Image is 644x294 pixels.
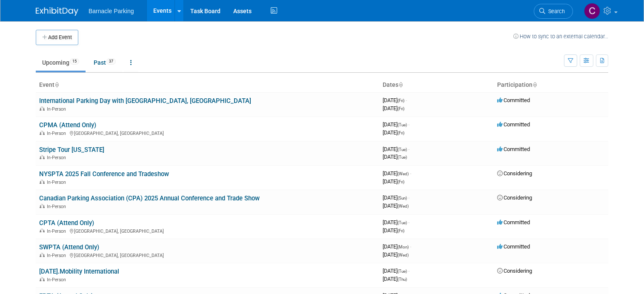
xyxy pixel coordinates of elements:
span: In-Person [47,106,69,112]
img: In-Person Event [40,180,45,184]
span: 37 [106,58,116,65]
span: [DATE] [383,251,409,258]
span: - [408,146,409,152]
a: Canadian Parking Association (CPA) 2025 Annual Conference and Trade Show [39,194,260,202]
a: Search [534,4,573,19]
span: In-Person [47,228,69,234]
span: In-Person [47,155,69,160]
span: - [408,268,409,274]
span: Search [545,8,565,14]
span: [DATE] [383,203,409,209]
a: Sort by Participation Type [532,81,537,88]
span: [DATE] [383,146,409,152]
a: Sort by Event Name [54,81,59,88]
span: In-Person [47,253,69,258]
img: In-Person Event [40,277,45,281]
img: In-Person Event [40,253,45,257]
span: [DATE] [383,178,404,185]
span: - [410,170,411,177]
img: In-Person Event [40,204,45,208]
span: - [406,97,407,103]
span: (Tue) [398,220,407,225]
th: Participation [494,78,608,92]
span: [DATE] [383,194,409,201]
span: Committed [497,243,530,250]
span: In-Person [47,131,69,136]
span: Committed [497,146,530,152]
span: [DATE] [383,121,409,128]
span: (Tue) [398,123,407,127]
span: [DATE] [383,243,411,250]
a: CPTA (Attend Only) [39,219,94,227]
a: Past37 [87,54,122,71]
button: Add Event [36,30,78,45]
span: (Wed) [398,204,409,208]
span: [DATE] [383,105,404,111]
span: (Tue) [398,155,407,160]
span: 15 [70,58,79,65]
a: How to sync to an external calendar... [513,33,608,40]
span: (Fri) [398,228,404,233]
span: Considering [497,170,532,177]
img: ExhibitDay [36,7,78,16]
span: - [408,121,409,128]
span: (Sun) [398,196,407,200]
span: (Tue) [398,269,407,274]
img: In-Person Event [40,106,45,111]
th: Dates [379,78,494,92]
span: (Wed) [398,171,409,176]
span: (Fri) [398,98,404,103]
a: Upcoming15 [36,54,86,71]
span: - [408,194,409,201]
a: [DATE].Mobility International [39,268,119,275]
span: (Thu) [398,277,407,282]
span: [DATE] [383,129,404,136]
span: (Fri) [398,106,404,111]
a: Sort by Start Date [398,81,403,88]
img: In-Person Event [40,228,45,233]
img: In-Person Event [40,155,45,159]
span: (Fri) [398,180,404,184]
span: (Fri) [398,131,404,135]
a: CPMA (Attend Only) [39,121,96,129]
span: (Mon) [398,245,409,249]
span: In-Person [47,277,69,283]
span: Considering [497,194,532,201]
div: [GEOGRAPHIC_DATA], [GEOGRAPHIC_DATA] [39,251,376,258]
div: [GEOGRAPHIC_DATA], [GEOGRAPHIC_DATA] [39,129,376,136]
span: [DATE] [383,276,407,282]
span: Barnacle Parking [89,8,134,14]
img: Cara Murray [584,3,600,19]
span: - [410,243,411,250]
span: (Wed) [398,253,409,257]
span: [DATE] [383,97,407,103]
a: Stripe Tour [US_STATE] [39,146,104,154]
span: (Tue) [398,147,407,152]
a: International Parking Day with [GEOGRAPHIC_DATA], [GEOGRAPHIC_DATA] [39,97,251,105]
span: Committed [497,97,530,103]
span: - [408,219,409,225]
span: In-Person [47,204,69,209]
div: [GEOGRAPHIC_DATA], [GEOGRAPHIC_DATA] [39,227,376,234]
span: [DATE] [383,154,407,160]
img: In-Person Event [40,131,45,135]
a: SWPTA (Attend Only) [39,243,99,251]
span: [DATE] [383,170,411,177]
span: Committed [497,219,530,225]
span: [DATE] [383,219,409,225]
a: NYSPTA 2025 Fall Conference and Tradeshow [39,170,169,178]
span: Committed [497,121,530,128]
span: [DATE] [383,227,404,234]
span: In-Person [47,180,69,185]
th: Event [36,78,379,92]
span: Considering [497,268,532,274]
span: [DATE] [383,268,409,274]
